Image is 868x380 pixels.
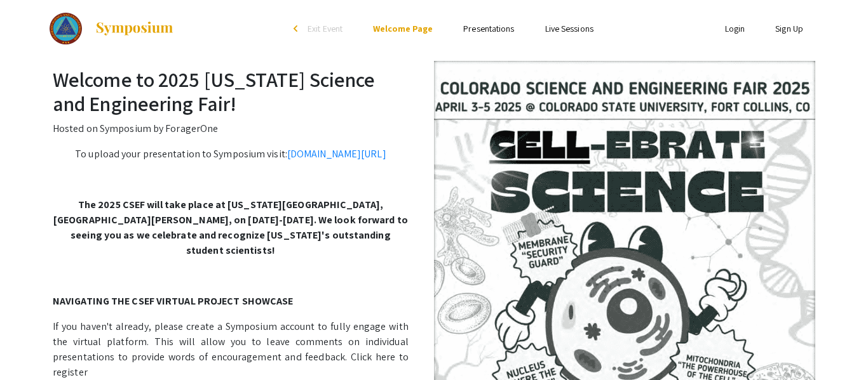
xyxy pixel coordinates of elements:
[775,23,803,34] a: Sign Up
[53,67,815,116] h2: Welcome to 2025 [US_STATE] Science and Engineering Fair!
[725,23,745,34] a: Login
[53,121,815,136] p: Hosted on Symposium by ForagerOne
[287,147,386,161] a: [DOMAIN_NAME][URL]
[294,25,301,32] div: arrow_back_ios
[95,21,174,36] img: Symposium by ForagerOne
[814,323,858,370] iframe: Chat
[545,23,593,34] a: Live Sessions
[308,23,342,34] span: Exit Event
[53,147,815,162] p: To upload your presentation to Symposium visit:
[50,13,174,44] a: 2025 Colorado Science and Engineering Fair
[463,23,514,34] a: Presentations
[373,23,433,34] a: Welcome Page
[50,13,82,44] img: 2025 Colorado Science and Engineering Fair
[53,294,293,308] strong: NAVIGATING THE CSEF VIRTUAL PROJECT SHOWCASE
[53,198,408,257] strong: The 2025 CSEF will take place at [US_STATE][GEOGRAPHIC_DATA], [GEOGRAPHIC_DATA][PERSON_NAME], on ...
[53,319,815,380] p: If you haven't already, please create a Symposium account to fully engage with the virtual platfo...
